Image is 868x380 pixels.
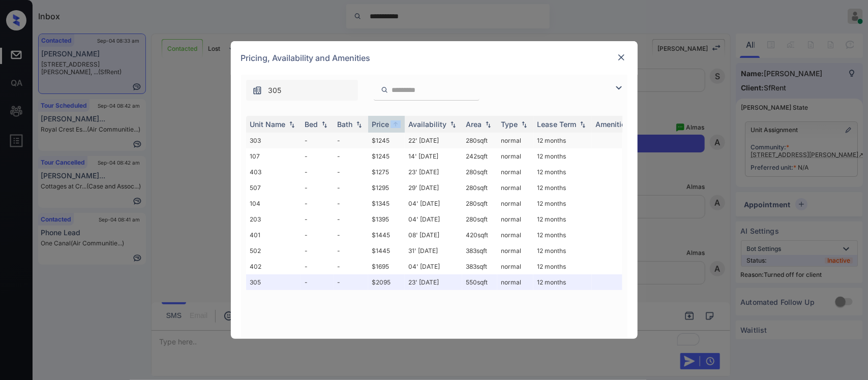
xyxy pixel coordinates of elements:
[334,196,368,211] td: -
[334,164,368,180] td: -
[246,196,301,211] td: 104
[497,180,533,196] td: normal
[268,85,282,96] span: 305
[334,180,368,196] td: -
[519,121,529,128] img: sorting
[405,243,462,259] td: 31' [DATE]
[533,227,592,243] td: 12 months
[497,133,533,148] td: normal
[497,164,533,180] td: normal
[533,274,592,290] td: 12 months
[596,120,630,129] div: Amenities
[462,196,497,211] td: 280 sqft
[533,164,592,180] td: 12 months
[533,133,592,148] td: 12 months
[533,243,592,259] td: 12 months
[462,133,497,148] td: 280 sqft
[466,120,482,129] div: Area
[246,259,301,274] td: 402
[334,133,368,148] td: -
[613,82,625,94] img: icon-zuma
[250,120,286,129] div: Unit Name
[497,196,533,211] td: normal
[334,259,368,274] td: -
[305,120,318,129] div: Bed
[301,148,334,164] td: -
[287,121,297,128] img: sorting
[246,133,301,148] td: 303
[462,211,497,227] td: 280 sqft
[405,133,462,148] td: 22' [DATE]
[368,243,405,259] td: $1445
[405,196,462,211] td: 04' [DATE]
[381,85,388,94] img: icon-zuma
[334,274,368,290] td: -
[301,180,334,196] td: -
[368,148,405,164] td: $1245
[334,227,368,243] td: -
[252,85,262,96] img: icon-zuma
[301,274,334,290] td: -
[354,121,364,128] img: sorting
[231,41,638,75] div: Pricing, Availability and Amenities
[246,164,301,180] td: 403
[334,211,368,227] td: -
[533,259,592,274] td: 12 months
[246,211,301,227] td: 203
[246,148,301,164] td: 107
[483,121,493,128] img: sorting
[301,211,334,227] td: -
[368,227,405,243] td: $1445
[533,211,592,227] td: 12 months
[578,121,588,128] img: sorting
[301,243,334,259] td: -
[405,259,462,274] td: 04' [DATE]
[246,180,301,196] td: 507
[246,274,301,290] td: 305
[462,227,497,243] td: 420 sqft
[497,211,533,227] td: normal
[368,274,405,290] td: $2095
[462,148,497,164] td: 242 sqft
[334,243,368,259] td: -
[368,180,405,196] td: $1295
[409,120,447,129] div: Availability
[616,52,626,62] img: close
[372,120,390,129] div: Price
[537,120,577,129] div: Lease Term
[301,259,334,274] td: -
[533,196,592,211] td: 12 months
[448,121,458,128] img: sorting
[246,243,301,259] td: 502
[497,243,533,259] td: normal
[405,148,462,164] td: 14' [DATE]
[405,227,462,243] td: 08' [DATE]
[497,148,533,164] td: normal
[368,259,405,274] td: $1695
[319,121,330,128] img: sorting
[497,259,533,274] td: normal
[301,133,334,148] td: -
[497,227,533,243] td: normal
[497,274,533,290] td: normal
[368,133,405,148] td: $1245
[338,120,353,129] div: Bath
[462,259,497,274] td: 383 sqft
[301,164,334,180] td: -
[246,227,301,243] td: 401
[533,148,592,164] td: 12 months
[301,196,334,211] td: -
[405,274,462,290] td: 23' [DATE]
[462,180,497,196] td: 280 sqft
[334,148,368,164] td: -
[368,211,405,227] td: $1395
[501,120,518,129] div: Type
[405,211,462,227] td: 04' [DATE]
[391,120,401,128] img: sorting
[301,227,334,243] td: -
[368,164,405,180] td: $1275
[368,196,405,211] td: $1345
[462,164,497,180] td: 280 sqft
[405,180,462,196] td: 29' [DATE]
[462,243,497,259] td: 383 sqft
